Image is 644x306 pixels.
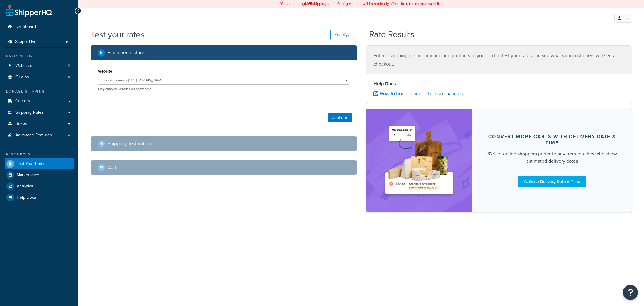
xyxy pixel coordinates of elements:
[15,99,30,104] span: Carriers
[373,90,463,97] a: How to troubleshoot rate discrepancies
[518,176,586,187] a: Activate Delivery Date & Time
[15,63,32,68] span: Websites
[107,165,117,170] h2: Cart :
[15,133,52,138] span: Advanced Features
[15,121,27,126] span: Boxes
[5,192,74,203] a: Help Docs
[381,118,457,203] img: feature-image-ddt-36eae7f7280da8017bfb280eaccd9c446f90b1fe08728e4019434db127062ab4.png
[5,96,74,107] a: Carriers
[107,141,152,146] h2: Shipping destination :
[5,72,74,83] a: Origins6
[5,181,74,192] a: Analytics
[5,89,74,94] div: Manage Shipping
[5,21,74,32] a: Dashboard
[5,158,74,169] a: Test Your Rates
[17,161,46,167] span: Test Your Rates
[98,69,112,73] label: Website
[487,150,617,165] div: 82% of online shoppers prefer to buy from retailers who show estimated delivery dates
[5,60,74,71] li: Websites
[373,51,625,68] p: Enter a shipping destination and add products to your cart to test your rates and see what your c...
[373,80,625,87] h4: Help Docs
[5,118,74,129] a: Boxes
[5,60,74,71] a: Websites2
[17,195,36,200] span: Help Docs
[330,30,353,40] button: Reset
[15,75,29,80] span: Origins
[5,152,74,157] div: Resources
[623,285,638,300] button: Open Resource Center
[5,54,74,59] div: Basic Setup
[68,63,70,68] span: 2
[17,173,39,178] span: Marketplace
[15,110,43,115] span: Shipping Rules
[98,87,349,91] p: Only enabled websites will show here
[369,30,414,39] h2: Rate Results
[487,134,617,146] div: Convert more carts with delivery date & time
[5,130,74,141] a: Advanced Features4
[15,39,37,44] span: Scope: Live
[305,1,312,6] b: LIVE
[328,113,352,122] button: Continue
[107,50,146,55] h2: Ecommerce store :
[5,72,74,83] li: Origins
[15,24,36,29] span: Dashboard
[91,29,145,41] h1: Test your rates
[17,184,33,189] span: Analytics
[5,170,74,181] a: Marketplace
[68,75,70,80] span: 6
[68,133,70,138] span: 4
[5,107,74,118] a: Shipping Rules
[5,130,74,141] li: Advanced Features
